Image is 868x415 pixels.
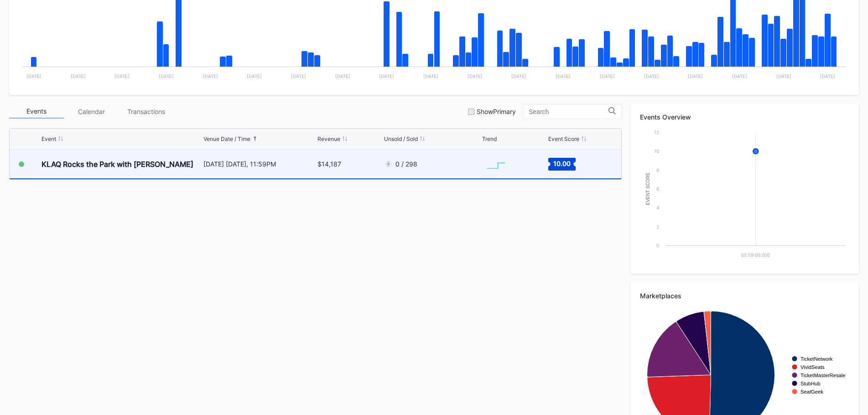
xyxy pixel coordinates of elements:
text: [DATE] [26,73,42,79]
text: StubHub [800,381,821,386]
div: KLAQ Rocks the Park with [PERSON_NAME] [42,160,193,169]
text: 2 [656,224,659,229]
svg: Chart title [640,128,850,265]
div: Events [9,104,64,119]
text: [DATE] [776,73,791,79]
div: Show Primary [477,108,516,115]
text: [DATE] [468,73,483,79]
input: Search [529,108,608,115]
div: $14,187 [317,160,341,168]
text: [DATE] [114,73,130,79]
text: [DATE] [423,73,438,79]
text: TicketMasterResale [800,373,845,378]
div: Event Score [548,135,579,142]
text: [DATE] [820,73,835,79]
div: Trend [482,135,497,142]
text: 10 [654,148,659,154]
div: Venue Date / Time [203,135,250,142]
text: [DATE] [556,73,571,79]
text: Event Score [645,172,650,205]
div: Events Overview [640,113,850,121]
text: [DATE] [644,73,659,79]
text: [DATE] [379,73,394,79]
text: [DATE] [291,73,306,79]
text: [DATE] [203,73,218,79]
text: [DATE] [688,73,703,79]
text: SeatGeek [800,389,823,394]
text: 6 [656,186,659,192]
text: 4 [656,205,659,210]
div: Revenue [317,135,340,142]
text: [DATE] [335,73,350,79]
text: VividSeats [800,364,825,370]
text: 0 [656,243,659,248]
text: 12 [654,130,659,135]
text: [DATE] [159,73,174,79]
div: 0 / 298 [395,160,417,168]
text: 8 [656,167,659,173]
div: Unsold / Sold [384,135,418,142]
text: [DATE] [600,73,615,79]
svg: Chart title [482,153,509,176]
div: Event [42,135,56,142]
div: Marketplaces [640,292,850,300]
div: [DATE] [DATE], 11:59PM [203,160,315,168]
text: [DATE] [732,73,747,79]
text: [DATE] [511,73,526,79]
text: TicketNetwork [800,356,833,362]
div: Transactions [119,104,173,119]
text: [DATE] [71,73,86,79]
text: [DATE] [247,73,262,79]
text: 05:59:00.000 [741,252,770,258]
div: Calendar [64,104,119,119]
text: 10.00 [553,159,571,167]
